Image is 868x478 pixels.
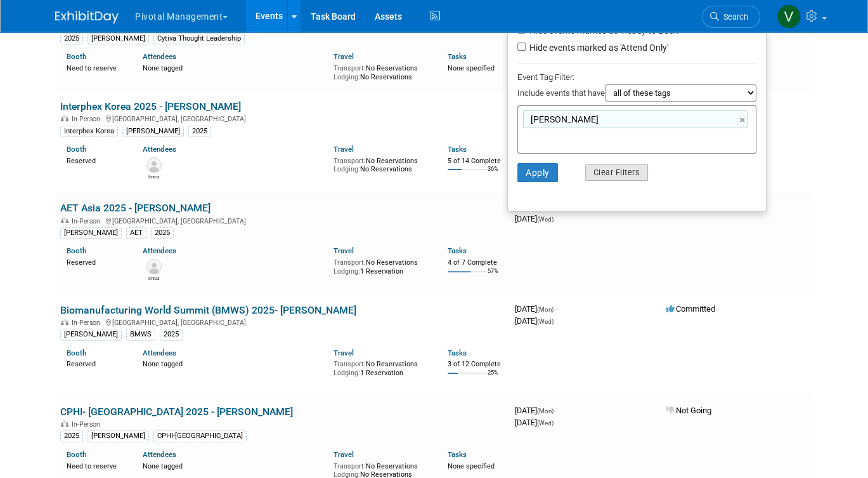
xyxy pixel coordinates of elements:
div: [GEOGRAPHIC_DATA], [GEOGRAPHIC_DATA] [60,113,505,123]
span: - [555,406,557,415]
button: Clear Filters [585,164,649,181]
div: [GEOGRAPHIC_DATA], [GEOGRAPHIC_DATA] [60,215,505,225]
span: - [555,304,557,314]
span: [DATE] [515,214,554,223]
img: Valerie Weld [777,4,801,29]
a: Search [702,6,760,28]
div: 3 of 12 Complete [448,360,505,369]
div: 2025 [151,227,174,239]
span: In-Person [72,319,104,327]
span: (Wed) [537,420,554,427]
span: (Wed) [537,216,554,223]
a: CPHI- [GEOGRAPHIC_DATA] 2025 - [PERSON_NAME] [60,406,293,418]
span: Not Going [666,406,711,415]
span: Lodging: [334,165,360,173]
div: [PERSON_NAME] [87,33,149,44]
span: (Mon) [537,408,554,415]
div: 4 of 7 Complete [448,258,505,267]
a: Booth [67,450,86,459]
span: [DATE] [515,418,554,427]
img: In-Person Event [61,217,68,223]
div: 2025 [188,126,211,137]
div: Reserved [67,256,124,267]
span: None specified [448,64,495,72]
div: Event Tag Filter: [517,70,756,84]
span: Search [719,12,748,22]
span: Transport: [334,360,366,368]
div: No Reservations 1 Reservation [334,256,429,276]
span: In-Person [72,420,104,428]
a: × [739,113,748,128]
div: No Reservations No Reservations [334,62,429,81]
img: ExhibitDay [55,11,119,23]
div: None tagged [143,62,323,73]
span: (Mon) [537,306,554,313]
a: Attendees [143,52,176,61]
div: [PERSON_NAME] [87,430,149,442]
a: Booth [67,52,86,61]
div: Include events that have [517,84,756,105]
span: Transport: [334,64,366,72]
span: [DATE] [515,406,557,415]
div: Interphex Korea [60,126,118,137]
span: Lodging: [334,73,360,81]
span: Transport: [334,258,366,267]
span: [DATE] [515,316,554,326]
a: Tasks [448,246,467,255]
a: Booth [67,145,86,154]
div: CPHI-[GEOGRAPHIC_DATA] [153,430,247,442]
div: [PERSON_NAME] [122,126,184,137]
div: [GEOGRAPHIC_DATA], [GEOGRAPHIC_DATA] [60,317,505,327]
div: [PERSON_NAME] [60,329,122,340]
div: None tagged [143,357,323,369]
div: No Reservations 1 Reservation [334,357,429,377]
img: Imroz Ghangas [146,259,162,274]
div: 2025 [60,430,83,442]
div: AET [126,227,146,239]
a: Tasks [448,145,467,154]
span: Transport: [334,157,366,165]
a: Attendees [143,450,176,459]
a: Attendees [143,145,176,154]
a: Attendees [143,349,176,357]
div: Need to reserve [67,460,124,471]
div: [PERSON_NAME] [60,227,122,239]
a: Tasks [448,349,467,357]
a: Tasks [448,450,467,459]
span: Lodging: [334,267,360,276]
span: Lodging: [334,369,360,377]
a: Tasks [448,52,467,61]
div: Imroz Ghangas [146,173,162,180]
a: Travel [334,349,354,357]
label: Hide events marked as 'Attend Only' [527,41,668,54]
span: [DATE] [515,304,557,314]
div: 2025 [160,329,183,340]
img: In-Person Event [61,115,68,121]
a: Booth [67,246,86,255]
span: (Wed) [537,318,554,325]
span: [PERSON_NAME] [528,113,599,126]
div: 2025 [60,33,83,44]
span: Transport: [334,462,366,470]
img: In-Person Event [61,319,68,325]
div: Cytiva Thought Leadership [153,33,245,44]
div: 5 of 14 Complete [448,157,505,166]
td: 25% [488,369,498,387]
a: Biomanufacturing World Summit (BMWS) 2025- [PERSON_NAME] [60,304,356,316]
a: Travel [334,52,354,61]
td: 36% [488,166,498,183]
a: Travel [334,246,354,255]
a: Interphex Korea 2025 - [PERSON_NAME] [60,100,241,112]
span: In-Person [72,217,104,225]
div: BMWS [126,329,155,340]
a: Booth [67,349,86,357]
img: Imroz Ghangas [146,157,162,173]
div: Reserved [67,357,124,369]
div: Imroz Ghangas [146,274,162,282]
div: None tagged [143,460,323,471]
a: Travel [334,450,354,459]
td: 57% [488,268,498,285]
span: None specified [448,462,495,470]
a: AET Asia 2025 - [PERSON_NAME] [60,202,211,214]
div: No Reservations No Reservations [334,154,429,174]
